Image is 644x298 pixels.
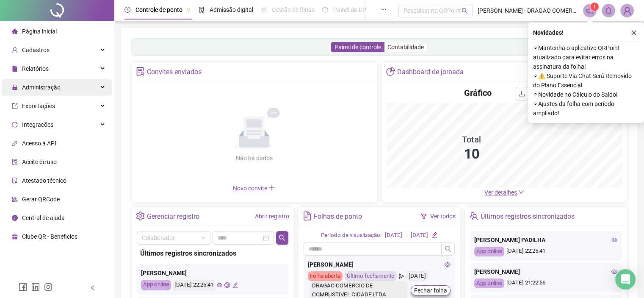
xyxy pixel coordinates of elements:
[147,209,199,224] div: Gerenciar registro
[12,159,18,165] span: audit
[345,271,397,281] div: Último fechamento
[22,140,56,147] span: Acesso à API
[12,66,18,72] span: file
[421,213,427,219] span: filter
[12,196,18,202] span: qrcode
[22,177,66,184] span: Atestado técnico
[12,215,18,221] span: info-circle
[12,140,18,146] span: api
[173,280,215,290] div: [DATE] 22:25:41
[474,235,617,245] div: [PERSON_NAME] PADILHA
[611,269,617,275] span: eye
[12,47,18,53] span: user-add
[261,7,267,13] span: sun
[19,283,27,291] span: facebook
[590,3,599,11] sup: 1
[135,6,182,13] span: Controle de ponto
[381,7,387,13] span: ellipsis
[217,282,222,288] span: eye
[12,122,18,128] span: sync
[22,196,60,203] span: Gerar QRCode
[406,271,428,281] div: [DATE]
[22,214,65,221] span: Central de ajuda
[474,279,617,288] div: [DATE] 21:22:56
[334,44,381,50] span: Painel de controle
[478,6,578,15] span: [PERSON_NAME] - DRAGAO COMERCIO DE COMBUSTIVEL CIDADE LTDA
[147,65,202,79] div: Convites enviados
[303,212,312,220] span: file-text
[386,67,395,76] span: pie-chart
[474,247,617,256] div: [DATE] 22:25:41
[445,262,451,267] span: eye
[430,213,456,220] a: Ver todos
[22,47,50,53] span: Cadastros
[124,7,130,13] span: clock-circle
[199,7,205,13] span: file-done
[22,103,55,109] span: Exportações
[268,184,275,191] span: plus
[44,283,53,291] span: instagram
[533,90,639,99] span: ⚬ Novidade no Cálculo do Saldo!
[631,30,637,36] span: close
[12,178,18,184] span: solution
[481,209,575,224] div: Últimos registros sincronizados
[22,65,49,72] span: Relatórios
[411,231,428,240] div: [DATE]
[533,99,639,118] span: ⚬ Ajustes da folha com período ampliado!
[22,121,53,128] span: Integrações
[308,271,343,281] div: Folha aberta
[224,282,230,288] span: global
[406,231,407,240] div: -
[272,6,315,13] span: Gestão de férias
[12,234,18,240] span: gift
[474,279,504,288] div: App online
[12,84,18,90] span: lock
[399,271,404,281] span: send
[474,267,617,276] div: [PERSON_NAME]
[186,8,191,13] span: pushpin
[411,285,451,295] button: Fechar folha
[136,67,145,76] span: solution
[12,28,18,34] span: home
[141,280,171,290] div: App online
[314,209,362,224] div: Folhas de ponto
[387,44,424,50] span: Contabilidade
[611,237,617,243] span: eye
[90,285,96,291] span: left
[414,286,447,295] span: Fechar folha
[469,212,478,220] span: team
[141,268,284,278] div: [PERSON_NAME]
[605,7,612,14] span: bell
[136,212,145,220] span: setting
[255,213,289,220] a: Abrir registro
[232,282,238,288] span: edit
[533,28,564,37] span: Novidades !
[140,248,285,259] div: Últimos registros sincronizados
[484,189,524,196] a: Ver detalhes down
[533,71,639,90] span: ⚬ ⚠️ Suporte Via Chat Será Removido do Plano Essencial
[215,153,293,163] div: Não há dados
[484,189,517,196] span: Ver detalhes
[621,4,633,17] img: 80392
[321,231,381,240] div: Período de visualização:
[431,232,437,237] span: edit
[518,189,524,195] span: down
[22,84,61,91] span: Administração
[210,6,253,13] span: Admissão digital
[593,4,596,10] span: 1
[474,247,504,256] div: App online
[518,90,525,97] span: download
[308,260,451,269] div: [PERSON_NAME]
[397,65,464,79] div: Dashboard de jornada
[31,283,40,291] span: linkedin
[22,28,57,35] span: Página inicial
[586,7,594,14] span: notification
[445,245,451,252] span: search
[22,159,57,165] span: Aceite de uso
[533,43,639,71] span: ⚬ Mantenha o aplicativo QRPoint atualizado para evitar erros na assinatura da folha!
[462,8,468,14] span: search
[385,231,402,240] div: [DATE]
[333,6,366,13] span: Painel do DP
[233,185,275,192] span: Novo convite
[12,103,18,109] span: export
